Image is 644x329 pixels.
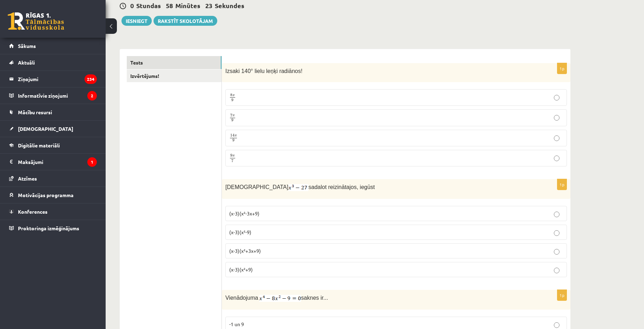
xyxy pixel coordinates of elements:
[9,121,97,137] a: [DEMOGRAPHIC_DATA]
[121,16,152,26] button: Iesniegt
[259,295,301,302] img: BfjfGKcAoNf2OPg5t2tCswq+2iMWeVZZR8K+IjxD3GawBsy6p5xAAAAAElFTkSuQmCC
[229,210,260,217] span: (x-3)(x²-3x+9)
[229,229,251,235] span: (x-3)(x²-9)
[9,54,97,71] a: Aktuāli
[557,290,567,301] p: 1p
[166,1,173,10] span: 58
[229,266,253,273] span: (x-3)(x²+9)
[554,249,559,255] input: (x-3)(x²+3x+9)
[9,137,97,153] a: Digitālie materiāli
[175,1,200,10] span: Minūtes
[9,203,97,220] a: Konferences
[557,63,567,74] p: 1p
[554,322,559,328] input: -1 un 9
[288,184,308,191] img: ywA5tSdr+AAAAAASUVORK5CYII=
[127,56,221,69] a: Tests
[229,248,261,254] span: (x-3)(x²+3x+9)
[9,187,97,203] a: Motivācijas programma
[87,157,97,167] i: 1
[18,59,35,66] span: Aktuāli
[18,142,60,148] span: Digitālie materiāli
[231,119,233,122] span: 9
[232,155,235,157] span: π
[9,38,97,54] a: Sākums
[225,295,258,301] span: Vienādojuma
[205,1,212,10] span: 23
[232,115,235,117] span: π
[9,170,97,187] a: Atzīmes
[231,159,233,162] span: 7
[554,212,559,217] input: (x-3)(x²-3x+9)
[554,230,559,236] input: (x-3)(x²-9)
[154,16,217,26] a: Rakstīt skolotājam
[230,134,235,137] span: 14
[18,154,97,170] legend: Maksājumi
[127,69,221,83] a: Izvērtējums!
[554,268,559,273] input: (x-3)(x²+9)
[87,91,97,100] i: 2
[230,93,232,97] span: 8
[9,71,97,87] a: Ziņojumi234
[18,192,74,198] span: Motivācijas programma
[18,126,73,132] span: [DEMOGRAPHIC_DATA]
[232,95,235,97] span: π
[18,208,48,215] span: Konferences
[130,1,134,10] span: 0
[18,175,37,182] span: Atzīmes
[9,220,97,236] a: Proktoringa izmēģinājums
[229,321,244,327] span: -1 un 9
[9,154,97,170] a: Maksājumi1
[557,179,567,190] p: 1p
[230,114,232,117] span: 7
[18,109,52,115] span: Mācību resursi
[9,104,97,120] a: Mācību resursi
[136,1,161,10] span: Stundas
[18,225,79,231] span: Proktoringa izmēģinājums
[230,154,232,157] span: 9
[18,71,97,87] legend: Ziņojumi
[225,68,302,74] span: Izsaki 140° lielu leņķi radiānos!
[9,87,97,104] a: Informatīvie ziņojumi2
[18,43,36,49] span: Sākums
[8,12,64,30] a: Rīgas 1. Tālmācības vidusskola
[231,99,233,102] span: 9
[85,74,97,84] i: 234
[232,139,235,142] span: 9
[308,184,375,190] span: sadalot reizinātajos, iegūst
[235,135,237,137] span: π
[225,184,288,190] span: [DEMOGRAPHIC_DATA]
[215,1,244,10] span: Sekundes
[18,87,97,104] legend: Informatīvie ziņojumi
[301,295,328,301] span: saknes ir...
